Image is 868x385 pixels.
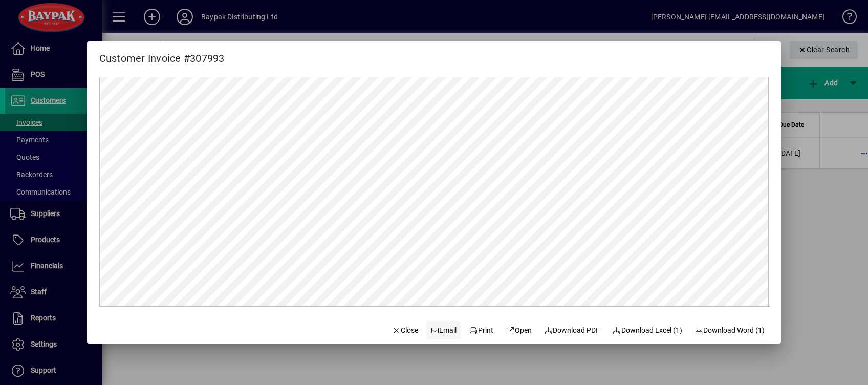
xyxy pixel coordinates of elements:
button: Download Excel (1) [608,321,686,339]
button: Print [465,321,497,339]
span: Open [506,325,532,336]
button: Close [387,321,422,339]
span: Download Word (1) [695,325,765,336]
span: Print [469,325,494,336]
span: Email [430,325,457,336]
span: Download PDF [544,325,600,336]
span: Close [392,325,418,336]
span: Download Excel (1) [612,325,682,336]
a: Open [502,321,536,339]
button: Email [426,321,461,339]
button: Download Word (1) [690,321,769,339]
a: Download PDF [540,321,604,339]
h2: Customer Invoice #307993 [87,41,237,67]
